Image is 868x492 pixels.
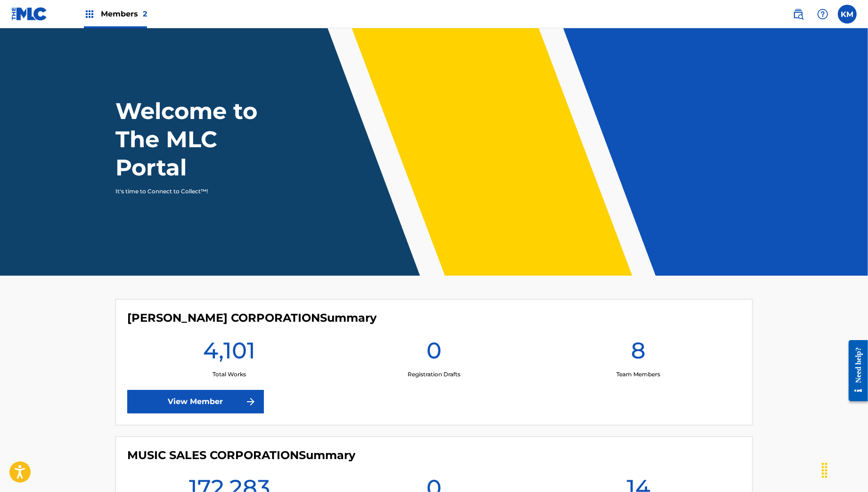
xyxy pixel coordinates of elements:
a: Public Search [789,5,808,24]
iframe: Chat Widget [821,447,868,492]
p: It's time to Connect to Collect™! [115,187,279,196]
p: Team Members [616,370,660,379]
p: Registration Drafts [408,370,460,379]
h1: 8 [631,336,646,370]
span: Members [101,8,147,19]
img: f7272a7cc735f4ea7f67.svg [245,396,256,407]
h1: Welcome to The MLC Portal [115,97,292,182]
div: User Menu [838,5,857,24]
h1: 4,101 [203,336,255,370]
img: search [793,8,804,20]
h4: MUSIC SALES CORPORATION [127,448,355,462]
img: Top Rightsholders [84,8,95,20]
h1: 0 [426,336,442,370]
div: Drag [817,456,832,484]
iframe: Resource Center [842,333,868,408]
a: View Member [127,390,264,413]
img: help [817,8,828,20]
div: Help [813,5,832,24]
p: Total Works [213,370,246,379]
h4: C. F. PETERS CORPORATION [127,311,377,325]
img: MLC Logo [11,7,48,21]
span: 2 [143,9,147,18]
